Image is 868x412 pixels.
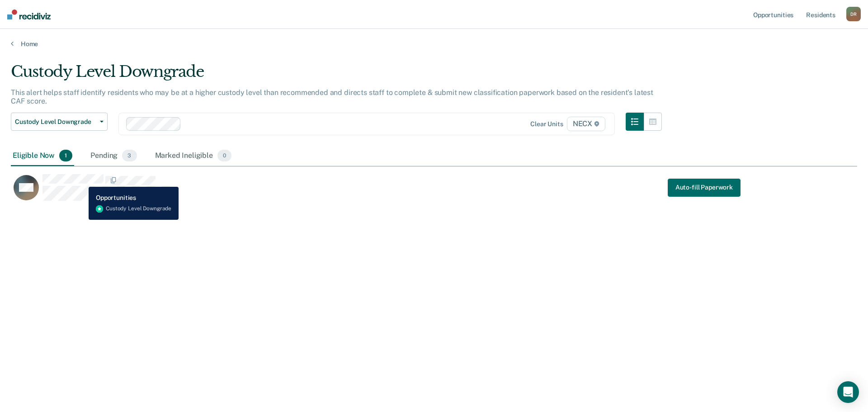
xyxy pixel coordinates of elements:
img: Recidiviz [7,9,51,19]
a: Home [11,40,857,48]
button: DR [846,7,861,21]
span: 1 [59,150,72,161]
div: Eligible Now1 [11,146,74,166]
div: Pending3 [89,146,138,166]
div: Open Intercom Messenger [837,381,859,403]
div: D R [846,7,861,21]
span: Custody Level Downgrade [15,118,96,126]
span: 0 [217,150,231,161]
a: Navigate to form link [668,178,741,196]
div: Custody Level Downgrade [11,62,662,88]
div: CaseloadOpportunityCell-00606801 [11,174,751,210]
div: Clear units [530,120,563,128]
span: 3 [122,150,137,161]
button: Auto-fill Paperwork [668,178,741,196]
span: NECX [567,117,605,131]
p: This alert helps staff identify residents who may be at a higher custody level than recommended a... [11,88,653,105]
div: Marked Ineligible0 [153,146,234,166]
button: Custody Level Downgrade [11,113,108,131]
